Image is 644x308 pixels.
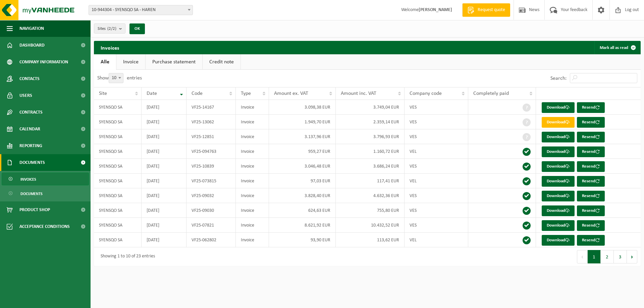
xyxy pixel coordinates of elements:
td: [DATE] [142,159,186,174]
span: Users [19,87,32,104]
a: Download [542,191,575,201]
td: 3.046,48 EUR [269,159,336,174]
button: Resend [577,235,605,246]
td: SYENSQO SA [94,188,142,203]
a: Download [542,220,575,231]
a: Download [542,205,575,216]
td: [DATE] [142,100,186,115]
button: Resend [577,102,605,113]
span: Calendar [19,121,40,137]
span: 10-944304 - SYENSQO SA - HAREN [89,5,193,15]
td: [DATE] [142,144,186,159]
button: Next [627,250,637,263]
td: VF25-062802 [186,233,236,247]
td: 3.796,93 EUR [336,129,405,144]
button: 1 [588,250,601,263]
td: VES [405,188,468,203]
td: Invoice [236,100,269,115]
td: 3.137,96 EUR [269,129,336,144]
td: Invoice [236,233,269,247]
td: [DATE] [142,218,186,233]
td: SYENSQO SA [94,100,142,115]
td: Invoice [236,174,269,188]
td: 10.432,52 EUR [336,218,405,233]
td: [DATE] [142,203,186,218]
td: Invoice [236,129,269,144]
td: SYENSQO SA [94,174,142,188]
button: Resend [577,146,605,157]
td: 113,62 EUR [336,233,405,247]
td: VES [405,203,468,218]
td: [DATE] [142,129,186,144]
a: Request quote [462,3,510,17]
span: Acceptance conditions [19,218,70,235]
td: VF25-07821 [186,218,236,233]
span: Completely paid [473,91,509,96]
td: VF25-073815 [186,174,236,188]
a: Alle [94,54,116,70]
span: Navigation [19,20,44,37]
td: VF25-10839 [186,159,236,174]
td: 97,03 EUR [269,174,336,188]
button: Resend [577,191,605,201]
td: Invoice [236,188,269,203]
a: Invoices [2,173,89,185]
span: Documents [19,154,45,171]
td: SYENSQO SA [94,218,142,233]
a: Download [542,117,575,128]
button: Resend [577,205,605,216]
label: Search: [550,76,567,81]
span: Documents [20,187,43,200]
span: Code [192,91,203,96]
td: 755,80 EUR [336,203,405,218]
td: 2.359,14 EUR [336,115,405,129]
td: SYENSQO SA [94,203,142,218]
a: Credit note [203,54,240,70]
button: Resend [577,132,605,142]
td: 1.160,72 EUR [336,144,405,159]
button: Sites(2/2) [94,23,125,34]
td: 3.749,04 EUR [336,100,405,115]
button: Resend [577,220,605,231]
span: Product Shop [19,201,50,218]
button: 2 [601,250,614,263]
span: Request quote [476,7,507,13]
td: VEL [405,233,468,247]
td: VES [405,129,468,144]
label: Show entries [97,75,142,81]
span: Invoices [20,173,36,186]
button: Previous [577,250,588,263]
td: VEL [405,174,468,188]
span: 10 [109,73,123,83]
a: Download [542,176,575,187]
a: Documents [2,187,89,200]
button: OK [129,23,145,34]
span: Site [99,91,107,96]
button: Resend [577,176,605,187]
td: Invoice [236,203,269,218]
a: Download [542,132,575,142]
a: Download [542,161,575,172]
td: 117,41 EUR [336,174,405,188]
span: Contracts [19,104,43,121]
td: 959,27 EUR [269,144,336,159]
button: Resend [577,117,605,128]
div: Showing 1 to 10 of 23 entries [97,251,155,263]
h2: Invoices [94,41,126,54]
td: VES [405,100,468,115]
td: 3.828,40 EUR [269,188,336,203]
a: Purchase statement [146,54,202,70]
td: VES [405,218,468,233]
td: [DATE] [142,174,186,188]
td: Invoice [236,159,269,174]
span: Amount inc. VAT [341,91,376,96]
td: Invoice [236,144,269,159]
td: 3.098,38 EUR [269,100,336,115]
td: VF25-09030 [186,203,236,218]
button: Resend [577,161,605,172]
td: 93,90 EUR [269,233,336,247]
td: 1.949,70 EUR [269,115,336,129]
td: VF25-12851 [186,129,236,144]
span: Sites [98,24,116,34]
